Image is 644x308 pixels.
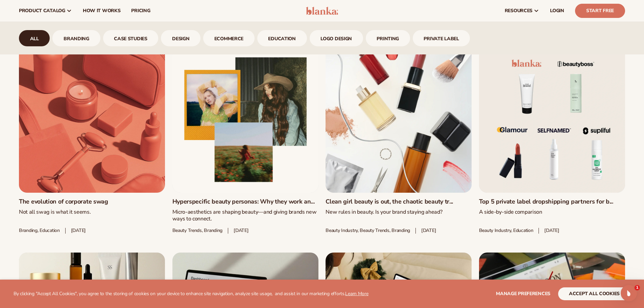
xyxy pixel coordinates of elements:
[103,30,159,46] a: case studies
[345,290,368,297] a: Learn More
[366,30,410,46] a: printing
[172,228,223,234] span: beauty trends, branding
[161,30,200,46] a: design
[310,30,363,46] a: logo design
[635,285,640,290] span: 1
[83,8,121,14] span: How It Works
[326,198,472,206] a: Clean girl beauty is out, the chaotic beauty tr...
[326,228,410,234] span: beauty industry, Beauty trends, branding
[103,30,159,46] div: 3 / 9
[19,30,50,46] a: All
[366,30,410,46] div: 8 / 9
[496,290,550,297] span: Manage preferences
[310,30,363,46] div: 7 / 9
[621,285,637,301] iframe: Intercom live chat
[413,30,470,46] div: 9 / 9
[19,228,60,234] span: Branding, Education
[575,4,625,18] a: Start Free
[479,228,533,234] span: Beauty industry, Education
[19,198,165,206] a: The evolution of corporate swag
[19,8,65,14] span: product catalog
[550,8,564,14] span: LOGIN
[203,30,255,46] a: ecommerce
[131,8,150,14] span: pricing
[479,198,625,206] a: Top 5 private label dropshipping partners for b...
[558,287,630,300] button: accept all cookies
[257,30,307,46] div: 6 / 9
[14,291,368,297] p: By clicking "Accept All Cookies", you agree to the storing of cookies on your device to enhance s...
[257,30,307,46] a: Education
[52,30,100,46] a: branding
[52,30,100,46] div: 2 / 9
[172,198,318,206] a: Hyperspecific beauty personas: Why they work an...
[161,30,200,46] div: 4 / 9
[203,30,255,46] div: 5 / 9
[505,8,532,14] span: resources
[19,30,50,46] div: 1 / 9
[306,7,338,15] img: logo
[413,30,470,46] a: Private Label
[496,287,550,300] button: Manage preferences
